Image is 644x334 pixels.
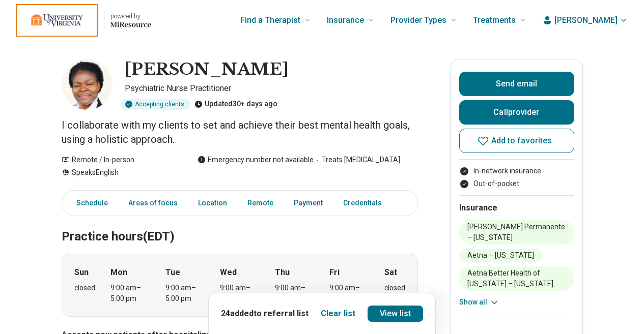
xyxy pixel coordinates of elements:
button: Clear list [321,308,355,320]
div: 9:00 am – 5:00 pm [220,283,259,304]
a: Location [192,193,233,214]
button: Show all [459,297,499,308]
button: Add to favorites [459,129,574,153]
p: Psychiatric Nurse Practitioner [125,82,418,95]
a: Payment [288,193,329,214]
strong: Sun [74,266,89,279]
span: Insurance [327,13,364,27]
span: Add to favorites [491,137,552,145]
a: Remote [241,193,279,214]
div: When does the program meet? [62,254,418,317]
div: closed [384,283,405,293]
strong: Fri [329,266,340,279]
div: Emergency number not available [198,155,314,165]
strong: Sat [384,266,397,279]
a: View list [368,306,424,322]
h2: Practice hours (EDT) [62,204,418,246]
img: Elizabeth Onyejekwe, Psychiatric Nurse Practitioner [62,59,113,110]
ul: Payment options [459,166,574,189]
h2: Insurance [459,202,574,214]
div: Accepting clients [121,99,190,110]
span: Provider Types [390,13,446,27]
div: 9:00 am – 5:00 pm [329,283,369,304]
span: Treatments [473,13,516,27]
li: Aetna – [US_STATE] [459,249,542,262]
a: Home page [16,4,151,37]
h1: [PERSON_NAME] [125,59,289,80]
strong: Wed [220,266,237,279]
button: Callprovider [459,100,574,125]
strong: Thu [275,266,290,279]
strong: Tue [165,266,180,279]
div: Remote / In-person [62,155,177,165]
li: [PERSON_NAME] Permanente – [US_STATE] [459,220,574,245]
p: 24 added [221,308,309,320]
button: [PERSON_NAME] [542,14,628,26]
a: Areas of focus [122,193,184,214]
div: 9:00 am – 5:00 pm [165,283,205,304]
li: In-network insurance [459,166,574,176]
span: Find a Therapist [240,13,300,27]
span: to referral list [254,309,309,318]
p: powered by [110,12,151,20]
div: 9:00 am – 5:00 pm [110,283,150,304]
li: Out-of-pocket [459,178,574,189]
div: 9:00 am – 5:00 pm [275,283,314,304]
div: Speaks English [62,167,177,178]
div: Updated 30+ days ago [194,99,277,110]
a: Schedule [64,193,114,214]
a: Credentials [337,193,394,214]
div: closed [74,283,95,293]
span: [PERSON_NAME] [554,14,618,26]
span: Treats [MEDICAL_DATA] [314,155,400,165]
p: I collaborate with my clients to set and achieve their best mental health goals, using a holistic... [62,118,418,146]
strong: Mon [110,266,127,279]
button: Send email [459,72,574,96]
li: Aetna Better Health of [US_STATE] – [US_STATE] [459,266,574,291]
